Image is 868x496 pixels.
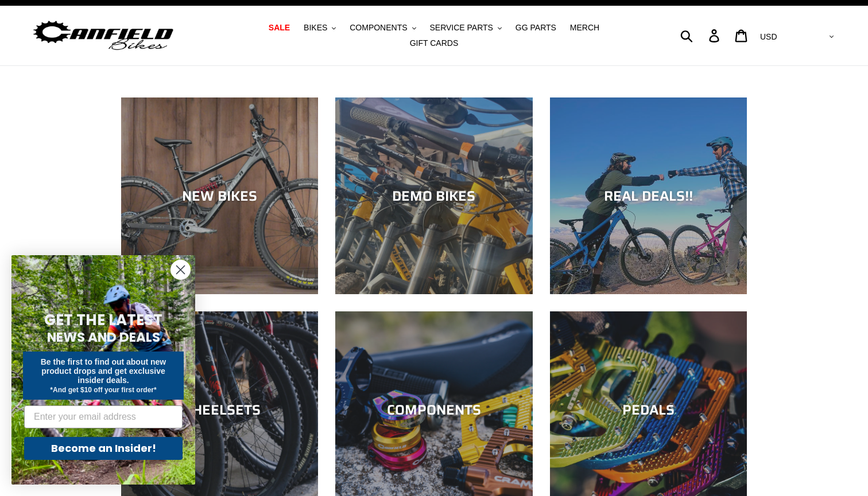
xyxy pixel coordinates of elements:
img: Canfield Bikes [32,18,175,54]
span: NEWS AND DEALS [47,328,160,346]
div: PEDALS [550,402,747,419]
input: Enter your email address [24,405,183,428]
span: GIFT CARDS [410,38,459,48]
span: COMPONENTS [350,23,407,33]
div: WHEELSETS [121,402,318,419]
span: MERCH [570,23,599,33]
span: BIKES [304,23,327,33]
a: GIFT CARDS [404,36,464,51]
a: DEMO BIKES [335,97,532,294]
div: DEMO BIKES [335,188,532,204]
button: BIKES [298,20,342,36]
span: SERVICE PARTS [429,23,493,33]
div: REAL DEALS!! [550,188,747,204]
a: REAL DEALS!! [550,97,747,294]
a: MERCH [564,20,605,36]
span: Be the first to find out about new product drops and get exclusive insider deals. [41,357,166,385]
span: GG PARTS [516,23,556,33]
span: SALE [269,23,290,33]
button: Become an Insider! [24,437,183,460]
a: NEW BIKES [121,97,318,294]
button: COMPONENTS [344,20,421,36]
div: NEW BIKES [121,188,318,204]
a: SALE [263,20,296,36]
span: GET THE LATEST [44,310,162,330]
a: GG PARTS [510,20,562,36]
button: SERVICE PARTS [424,20,507,36]
span: *And get $10 off your first order* [50,386,156,394]
button: Close dialog [170,260,191,280]
div: COMPONENTS [335,402,532,419]
input: Search [687,23,716,48]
